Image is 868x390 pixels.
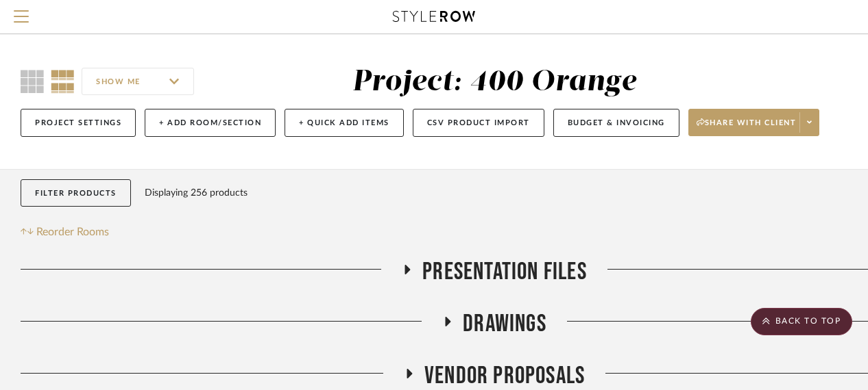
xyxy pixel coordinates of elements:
[697,118,797,138] span: Share with client
[285,109,404,137] button: + Quick Add Items
[688,109,820,136] button: Share with client
[553,109,679,137] button: Budget & Invoicing
[145,109,276,137] button: + Add Room/Section
[422,257,587,287] span: Presentation Files
[413,109,544,137] button: CSV Product Import
[21,109,136,137] button: Project Settings
[352,68,636,96] div: Project: 400 Orange
[21,179,131,207] button: Filter Products
[36,224,109,240] span: Reorder Rooms
[145,179,248,207] div: Displaying 256 products
[21,224,109,240] button: Reorder Rooms
[751,308,852,335] scroll-to-top-button: BACK TO TOP
[463,309,546,339] span: Drawings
